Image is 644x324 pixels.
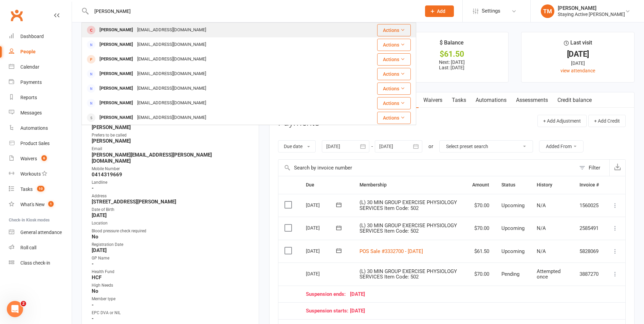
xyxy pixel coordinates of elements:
[92,316,250,322] strong: -
[9,75,72,90] a: Payments
[306,200,337,210] div: [DATE]
[92,274,250,281] strong: HCF
[482,3,500,19] span: Settings
[377,68,411,80] button: Actions
[589,164,600,172] div: Filter
[9,44,72,59] a: People
[306,291,350,297] span: Suspension ends:
[558,11,625,17] div: Staying Active [PERSON_NAME]
[92,124,250,130] strong: [PERSON_NAME]
[92,193,250,199] div: Address
[9,90,72,105] a: Reports
[48,201,54,207] span: 1
[20,95,37,100] div: Reports
[89,6,416,16] input: Search...
[360,199,457,211] span: (L) 30 MIN GROUP EXERCISE PHYSIOLOGY SERVICES Item Code: 502
[466,240,495,263] td: $61.50
[501,225,525,231] span: Upcoming
[9,182,72,197] a: Tasks 10
[576,160,609,176] button: Filter
[135,69,208,79] div: [EMAIL_ADDRESS][DOMAIN_NAME]
[135,25,208,35] div: [EMAIL_ADDRESS][DOMAIN_NAME]
[573,217,605,240] td: 2585491
[306,268,337,279] div: [DATE]
[97,113,135,123] div: [PERSON_NAME]
[20,156,37,161] div: Waivers
[20,64,39,70] div: Calendar
[402,51,502,58] div: $61.50
[573,240,605,263] td: 5828069
[92,146,250,152] div: Email
[306,246,337,256] div: [DATE]
[306,222,337,233] div: [DATE]
[501,271,519,277] span: Pending
[92,206,250,213] div: Date of Birth
[306,308,350,314] span: Suspension starts:
[92,132,250,139] div: Prefers to be called
[92,185,250,191] strong: -
[92,228,250,234] div: Blood pressure check required
[447,92,471,108] a: Tasks
[9,225,72,240] a: General attendance kiosk mode
[9,136,72,151] a: Product Sales
[7,301,23,317] iframe: Intercom live chat
[466,263,495,286] td: $70.00
[20,79,42,85] div: Payments
[135,54,208,64] div: [EMAIL_ADDRESS][DOMAIN_NAME]
[560,68,595,73] a: view attendance
[20,34,44,39] div: Dashboard
[9,29,72,44] a: Dashboard
[306,308,599,314] div: [DATE]
[402,59,502,70] p: Next: [DATE] Last: [DATE]
[528,59,628,67] div: [DATE]
[92,220,250,227] div: Location
[97,69,135,79] div: [PERSON_NAME]
[539,140,584,152] button: Added From
[20,202,45,207] div: What's New
[437,8,445,14] span: Add
[92,152,250,164] strong: [PERSON_NAME][EMAIL_ADDRESS][PERSON_NAME][DOMAIN_NAME]
[37,186,44,192] span: 10
[9,240,72,255] a: Roll call
[92,179,250,186] div: Landline
[92,261,250,267] strong: -
[537,202,546,209] span: N/A
[92,247,250,253] strong: [DATE]
[501,248,525,254] span: Upcoming
[377,112,411,124] button: Actions
[20,245,36,250] div: Roll call
[20,141,50,146] div: Product Sales
[92,212,250,218] strong: [DATE]
[135,40,208,50] div: [EMAIL_ADDRESS][DOMAIN_NAME]
[377,39,411,51] button: Actions
[97,40,135,50] div: [PERSON_NAME]
[9,105,72,121] a: Messages
[9,121,72,136] a: Automations
[92,166,250,172] div: Mobile Number
[360,268,457,280] span: (L) 30 MIN GROUP EXERCISE PHYSIOLOGY SERVICES Item Code: 502
[588,115,626,127] button: + Add Credit
[360,248,423,254] a: POS Sale #3332700 - [DATE]
[20,171,41,177] div: Workouts
[92,199,250,205] strong: [STREET_ADDRESS][PERSON_NAME]
[573,263,605,286] td: 3887270
[97,84,135,93] div: [PERSON_NAME]
[537,115,587,127] button: + Add Adjustment
[501,202,525,209] span: Upcoming
[97,54,135,64] div: [PERSON_NAME]
[440,38,464,51] div: $ Balance
[377,24,411,36] button: Actions
[97,98,135,108] div: [PERSON_NAME]
[360,222,457,234] span: (L) 30 MIN GROUP EXERCISE PHYSIOLOGY SERVICES Item Code: 502
[278,140,316,152] button: Due date
[531,176,573,194] th: History
[419,92,447,108] a: Waivers
[300,176,353,194] th: Due
[97,25,135,35] div: [PERSON_NAME]
[278,160,576,176] input: Search by invoice number
[9,255,72,271] a: Class kiosk mode
[537,248,546,254] span: N/A
[20,110,42,115] div: Messages
[92,138,250,144] strong: [PERSON_NAME]
[537,268,560,280] span: Attempted once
